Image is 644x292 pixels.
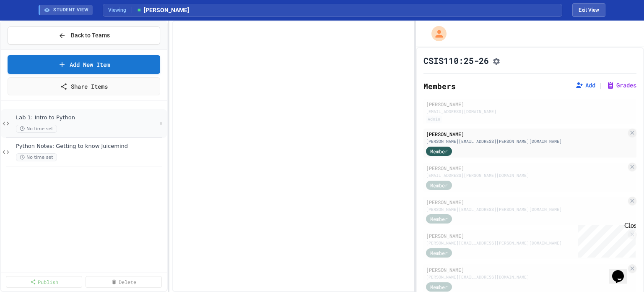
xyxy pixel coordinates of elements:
[430,249,448,257] span: Member
[426,108,634,115] div: [EMAIL_ADDRESS][DOMAIN_NAME]
[430,283,448,291] span: Member
[423,24,449,43] div: My Account
[426,266,626,274] div: [PERSON_NAME]
[426,100,634,108] div: [PERSON_NAME]
[426,240,626,246] div: [PERSON_NAME][EMAIL_ADDRESS][PERSON_NAME][DOMAIN_NAME]
[426,138,626,145] div: [PERSON_NAME][EMAIL_ADDRESS][PERSON_NAME][DOMAIN_NAME]
[426,198,626,206] div: [PERSON_NAME]
[423,80,456,92] h2: Members
[8,55,160,74] a: Add New Item
[599,80,603,90] span: |
[572,3,605,17] button: Exit student view
[16,125,57,133] span: No time set
[430,147,448,155] span: Member
[16,114,157,121] span: Lab 1: Intro to Python
[430,215,448,223] span: Member
[492,55,501,66] button: Assignment Settings
[426,206,626,213] div: [PERSON_NAME][EMAIL_ADDRESS][PERSON_NAME][DOMAIN_NAME]
[575,81,595,89] button: Add
[430,182,448,189] span: Member
[53,7,88,14] span: STUDENT VIEW
[8,26,160,45] button: Back to Teams
[71,31,110,40] span: Back to Teams
[157,119,165,128] button: More options
[16,143,165,150] span: Python Notes: Getting to know Juicemind
[3,3,58,53] div: Chat with us now!Close
[86,276,162,288] a: Delete
[8,77,160,95] a: Share Items
[426,164,626,172] div: [PERSON_NAME]
[423,55,489,66] h1: CSIS110:25-26
[6,276,82,288] a: Publish
[426,130,626,138] div: [PERSON_NAME]
[426,172,626,179] div: [EMAIL_ADDRESS][PERSON_NAME][DOMAIN_NAME]
[606,81,636,89] button: Grades
[108,6,132,14] span: Viewing
[16,153,57,161] span: No time set
[136,6,189,15] span: [PERSON_NAME]
[426,274,626,280] div: [PERSON_NAME][EMAIL_ADDRESS][DOMAIN_NAME]
[426,232,626,239] div: [PERSON_NAME]
[426,116,442,123] div: Admin
[609,258,636,284] iframe: chat widget
[574,222,636,258] iframe: chat widget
